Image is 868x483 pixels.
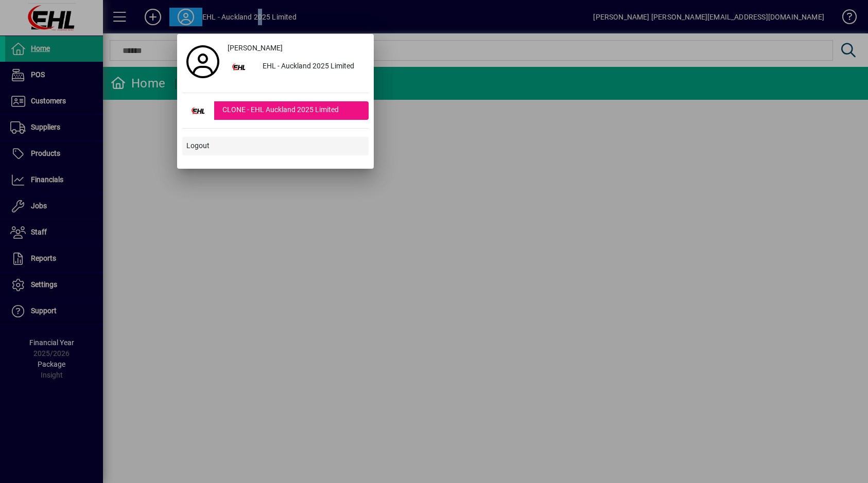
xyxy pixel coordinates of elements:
span: [PERSON_NAME] [228,43,283,53]
button: CLONE - EHL Auckland 2025 Limited [182,101,369,120]
a: [PERSON_NAME] [223,39,369,58]
a: Profile [182,52,223,71]
div: CLONE - EHL Auckland 2025 Limited [214,101,369,120]
span: Logout [186,140,210,151]
button: Logout [182,137,369,155]
button: EHL - Auckland 2025 Limited [223,58,369,76]
div: EHL - Auckland 2025 Limited [254,58,369,76]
